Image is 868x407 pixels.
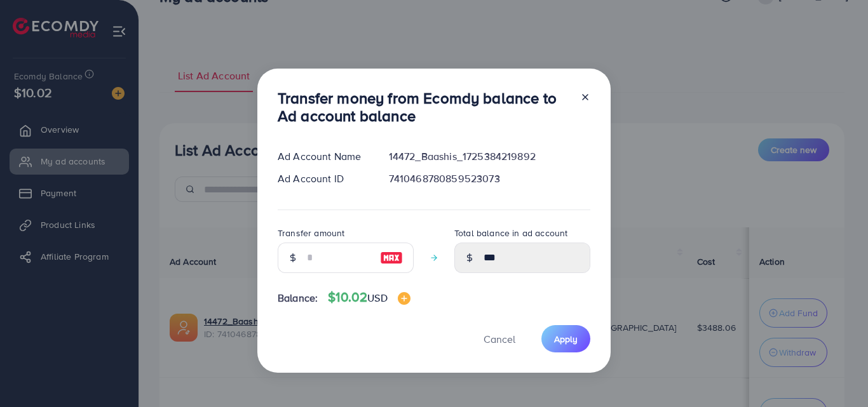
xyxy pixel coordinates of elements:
span: Cancel [484,332,515,346]
div: Ad Account Name [268,149,379,164]
img: image [380,250,403,265]
button: Cancel [468,325,531,352]
div: Ad Account ID [268,171,379,186]
span: USD [367,291,387,305]
span: Apply [554,333,578,345]
div: 7410468780859523073 [379,171,600,186]
span: Balance: [278,291,318,305]
div: 14472_Baashis_1725384219892 [379,149,600,164]
h4: $10.02 [328,290,410,305]
iframe: Chat [814,350,858,397]
img: image [398,292,410,305]
label: Transfer amount [278,227,344,239]
button: Apply [541,325,590,352]
h3: Transfer money from Ecomdy balance to Ad account balance [278,89,570,126]
label: Total balance in ad account [454,227,567,239]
